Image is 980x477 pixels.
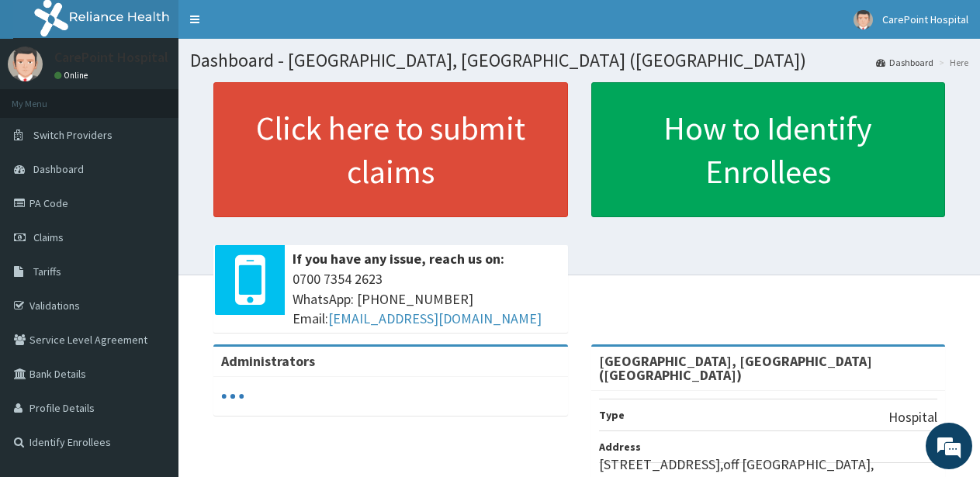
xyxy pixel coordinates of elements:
[293,269,560,329] span: 0700 7354 2623 WhatsApp: [PHONE_NUMBER] Email:
[599,440,641,454] b: Address
[54,70,92,81] a: Online
[213,82,568,217] a: Click here to submit claims
[876,56,933,69] a: Dashboard
[8,47,43,81] img: User Image
[599,408,625,422] b: Type
[935,56,968,69] li: Here
[33,230,64,244] span: Claims
[293,250,504,268] b: If you have any issue, reach us on:
[190,50,968,71] h1: Dashboard - [GEOGRAPHIC_DATA], [GEOGRAPHIC_DATA] ([GEOGRAPHIC_DATA])
[888,407,937,427] p: Hospital
[221,352,315,370] b: Administrators
[328,309,542,327] a: [EMAIL_ADDRESS][DOMAIN_NAME]
[591,82,946,217] a: How to Identify Enrollees
[854,10,873,29] img: User Image
[221,385,244,408] svg: audio-loading
[54,50,168,64] p: CarePoint Hospital
[33,128,113,142] span: Switch Providers
[33,264,61,278] span: Tariffs
[882,12,968,26] span: CarePoint Hospital
[599,352,872,384] strong: [GEOGRAPHIC_DATA], [GEOGRAPHIC_DATA] ([GEOGRAPHIC_DATA])
[33,162,84,176] span: Dashboard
